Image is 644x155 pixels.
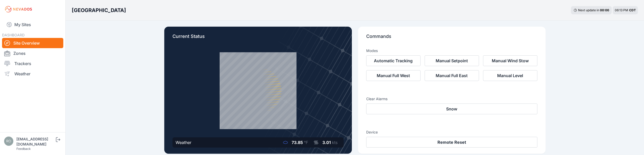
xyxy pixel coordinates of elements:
button: Manual Full East [425,70,479,81]
nav: Breadcrumb [72,4,126,17]
a: Zones [2,48,63,58]
p: Commands [366,33,537,44]
h3: Device [366,130,537,135]
button: Manual Setpoint [425,55,479,66]
div: 00 : 00 [600,8,609,12]
div: Weather [176,139,191,146]
h3: [GEOGRAPHIC_DATA] [72,7,126,14]
img: Nevados [4,5,33,13]
img: rono@prim.com [4,137,13,146]
button: Snow [366,104,537,114]
a: Feedback [16,147,31,151]
h3: Modes [366,48,378,53]
a: My Sites [2,18,63,31]
h3: Clear Alarms [366,96,537,101]
span: CDT [629,8,636,12]
a: Site Overview [2,38,63,48]
span: °F [304,140,308,145]
span: 06:13 PM [615,8,628,12]
div: [EMAIL_ADDRESS][DOMAIN_NAME] [16,137,55,147]
span: 3.01 [322,140,331,145]
button: Manual Level [483,70,537,81]
a: Trackers [2,58,63,69]
button: Manual Full West [366,70,421,81]
button: Remote Reset [366,137,537,148]
span: Next update in [578,8,599,12]
span: DASHBOARD [2,33,25,37]
a: Weather [2,69,63,79]
button: Automatic Tracking [366,55,421,66]
span: kts [332,140,338,145]
span: 73.85 [292,140,303,145]
p: Current Status [172,33,344,44]
button: Manual Wind Stow [483,55,537,66]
